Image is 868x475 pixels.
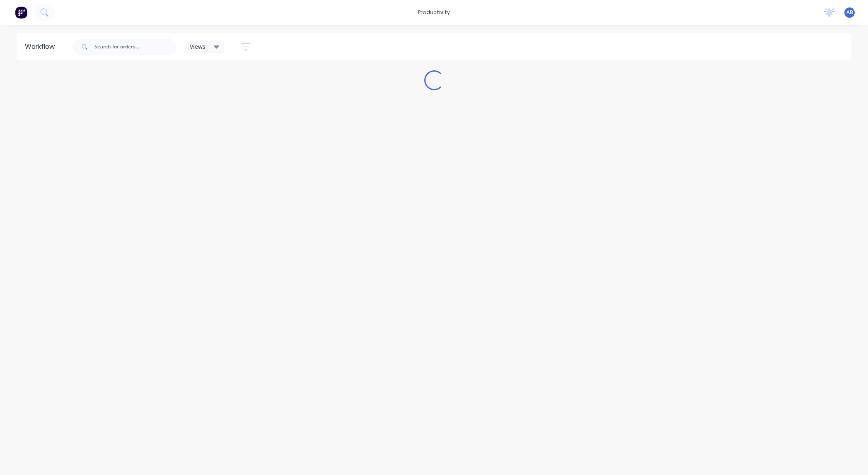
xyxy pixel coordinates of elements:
[190,42,206,51] span: Views
[15,6,27,19] img: Factory
[94,38,177,55] input: Search for orders...
[25,42,59,52] div: Workflow
[846,9,853,16] span: AB
[414,6,454,19] div: productivity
